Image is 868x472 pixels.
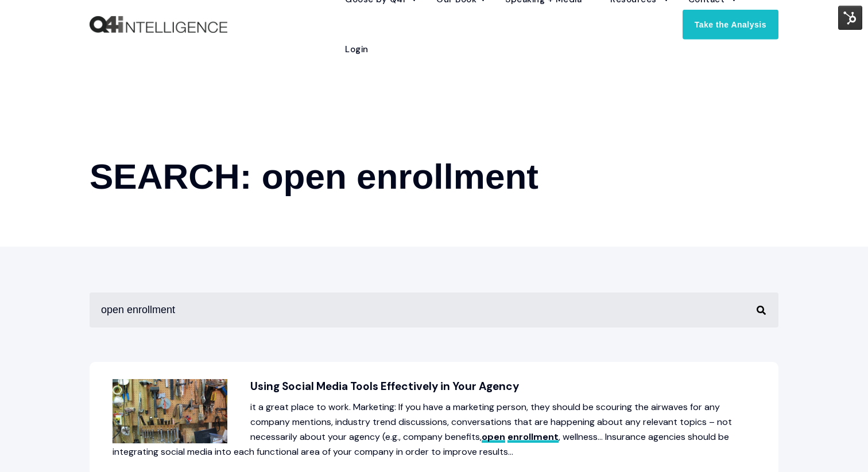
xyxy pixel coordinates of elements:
a: Back to Home [90,16,227,33]
input: Search [90,292,778,327]
a: Take the Analysis [683,9,778,39]
span: SEARCH: open enrollment [90,157,538,196]
img: HubSpot Tools Menu Toggle [838,6,862,30]
span: enrollment [507,431,559,443]
img: Q4intelligence, LLC logo [90,16,227,33]
button: Perform Search [754,303,768,317]
a: Login [331,25,369,75]
span: open [482,431,505,443]
h2: Using Social Media Tools Effectively in Your Agency [113,379,755,394]
p: it a great place to work. Marketing: If you have a marketing person, they should be scouring the ... [113,400,755,459]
